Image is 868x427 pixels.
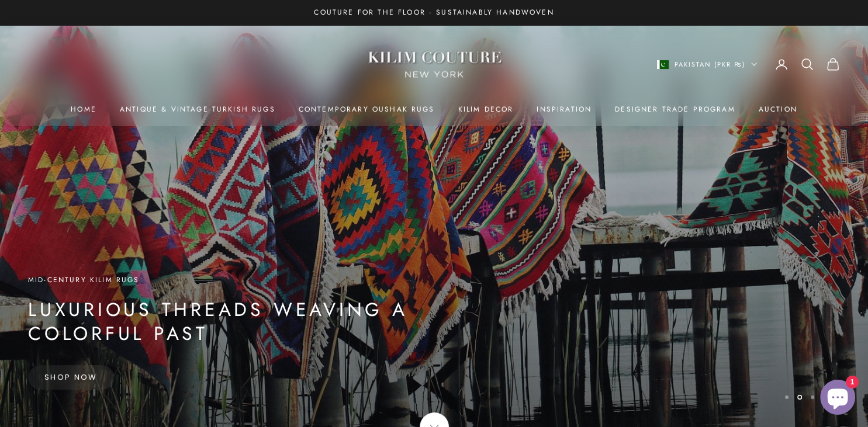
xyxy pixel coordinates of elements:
[71,103,96,115] a: Home
[675,59,745,70] span: Pakistan (PKR ₨)
[615,103,735,115] a: Designer Trade Program
[28,274,484,286] p: Mid-Century Kilim Rugs
[537,103,592,115] a: Inspiration
[657,59,757,70] button: Change country or currency
[28,365,114,390] a: Shop Now
[28,298,484,346] p: Luxurious Threads Weaving a Colorful Past
[314,7,554,19] p: Couture for the Floor · Sustainably Handwoven
[458,103,514,115] summary: Kilim Decor
[120,103,275,115] a: Antique & Vintage Turkish Rugs
[759,103,797,115] a: Auction
[299,103,435,115] a: Contemporary Oushak Rugs
[657,57,840,71] nav: Secondary navigation
[817,380,859,418] inbox-online-store-chat: Shopify online store chat
[657,60,669,69] img: Pakistan
[28,103,840,115] nav: Primary navigation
